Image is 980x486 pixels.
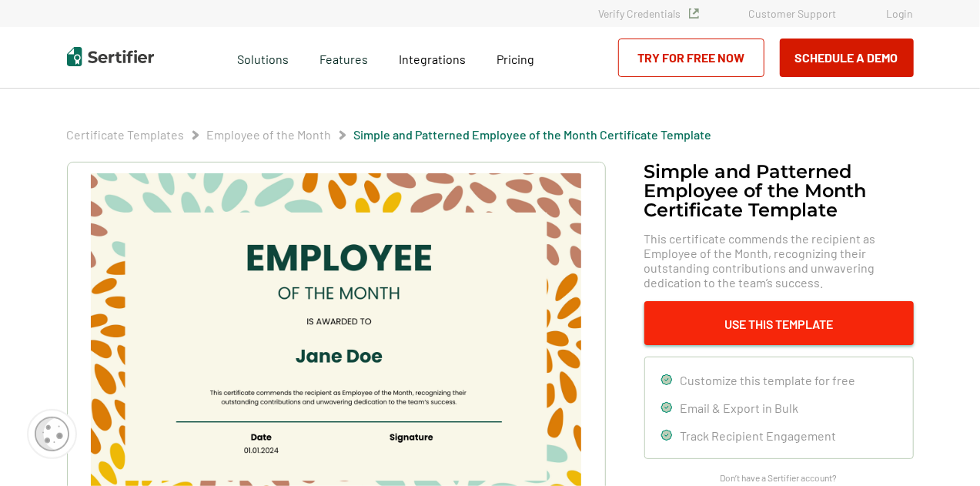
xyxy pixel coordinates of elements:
[67,127,185,142] span: Certificate Templates
[67,47,154,66] img: Sertifier | Digital Credentialing Platform
[319,48,368,67] span: Features
[689,8,699,18] img: Verified
[67,127,712,142] div: Breadcrumb
[207,127,332,142] a: Employee of the Month
[749,7,837,20] a: Customer Support
[644,231,914,290] span: This certificate commends the recipient as Employee of the Month, recognizing their outstanding c...
[618,39,764,77] a: Try for Free Now
[644,301,914,345] button: Use This Template
[497,48,534,67] a: Pricing
[681,373,856,387] span: Customize this template for free
[354,127,712,142] span: Simple and Patterned Employee of the Month Certificate Template
[599,7,699,20] a: Verify Credentials
[237,48,289,67] span: Solutions
[399,52,466,66] span: Integrations
[497,52,534,66] span: Pricing
[35,417,69,451] img: Cookie Popup Icon
[67,127,185,142] a: Certificate Templates
[644,162,914,220] h1: Simple and Patterned Employee of the Month Certificate Template
[903,412,980,486] iframe: Chat Widget
[721,471,838,485] span: Don’t have a Sertifier account?
[681,401,799,415] span: Email & Export in Bulk
[780,39,914,77] button: Schedule a Demo
[354,127,712,142] a: Simple and Patterned Employee of the Month Certificate Template
[207,127,332,142] span: Employee of the Month
[681,428,837,443] span: Track Recipient Engagement
[887,7,914,20] a: Login
[399,48,466,67] a: Integrations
